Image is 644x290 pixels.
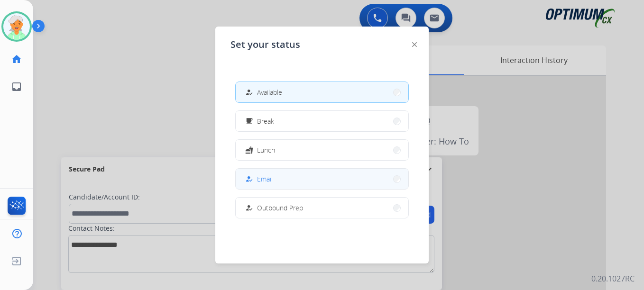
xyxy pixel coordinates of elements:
mat-icon: how_to_reg [245,175,253,183]
p: 0.20.1027RC [591,273,635,284]
img: close-button [412,42,417,47]
span: Set your status [230,38,300,51]
button: Lunch [236,140,408,160]
button: Break [236,111,408,131]
span: Available [257,87,282,97]
span: Lunch [257,145,275,155]
button: Email [236,169,408,189]
span: Outbound Prep [257,203,303,213]
mat-icon: how_to_reg [245,88,253,96]
img: avatar [3,13,30,40]
mat-icon: inbox [11,81,22,92]
mat-icon: free_breakfast [245,117,253,125]
mat-icon: fastfood [245,146,253,154]
button: Outbound Prep [236,198,408,218]
mat-icon: how_to_reg [245,204,253,212]
span: Email [257,174,273,184]
span: Break [257,116,274,126]
button: Available [236,82,408,102]
mat-icon: home [11,54,22,65]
